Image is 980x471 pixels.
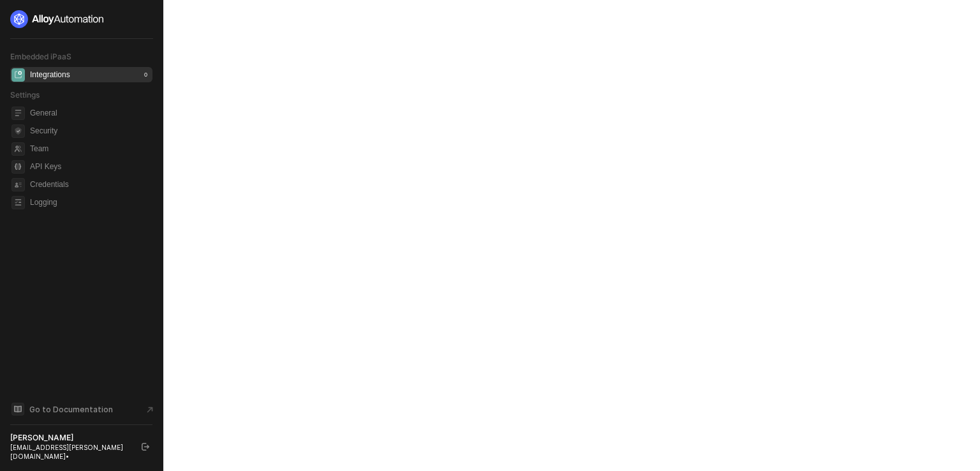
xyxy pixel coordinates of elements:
[10,10,152,28] a: logo
[30,141,150,156] span: Team
[142,443,149,451] span: logout
[10,401,153,417] a: Knowledge Base
[30,123,150,138] span: Security
[10,90,40,100] span: Settings
[11,178,25,191] span: credentials
[11,160,25,174] span: api-key
[30,177,150,192] span: Credentials
[10,10,105,28] img: logo
[11,403,24,415] span: documentation
[29,404,113,415] span: Go to Documentation
[30,70,70,80] div: Integrations
[10,433,130,443] div: [PERSON_NAME]
[10,52,71,61] span: Embedded iPaaS
[10,443,130,461] div: [EMAIL_ADDRESS][PERSON_NAME][DOMAIN_NAME] •
[11,142,25,156] span: team
[144,403,156,416] span: document-arrow
[11,107,25,120] span: general
[30,159,150,174] span: API Keys
[11,68,25,82] span: integrations
[11,124,25,138] span: security
[142,70,150,80] div: 0
[11,196,25,209] span: logging
[30,195,150,210] span: Logging
[30,105,150,121] span: General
